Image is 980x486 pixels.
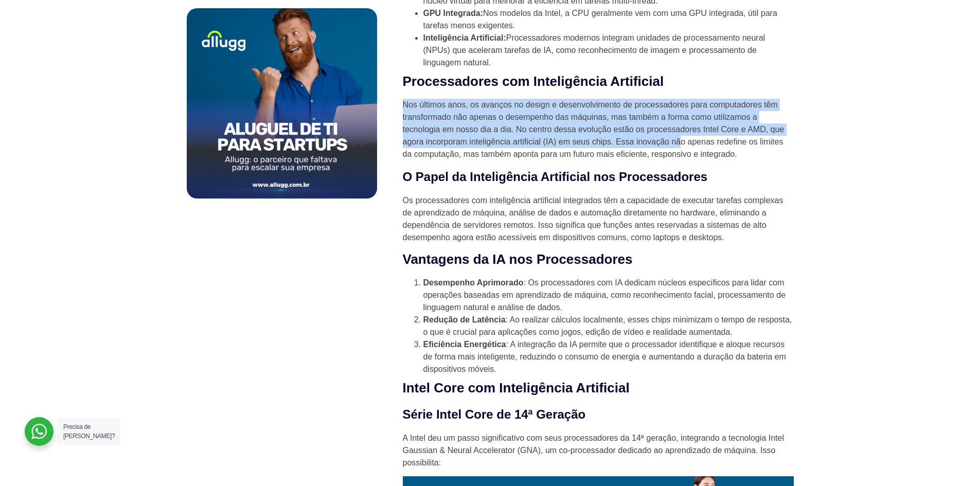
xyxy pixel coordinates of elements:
[795,354,980,486] div: Widget de chat
[403,432,794,469] p: A Intel deu um passo significativo com seus processadores da 14ª geração, integrando a tecnologia...
[403,407,586,421] strong: Série Intel Core de 14ª Geração
[187,8,377,199] img: aluguel de notebook para startups
[423,338,794,375] li: : A integração da IA permite que o processador identifique e aloque recursos de forma mais inteli...
[403,99,794,160] p: Nos últimos anos, os avanços no design e desenvolvimento de processadores para computadores têm t...
[63,423,115,440] span: Precisa de [PERSON_NAME]?
[423,9,483,17] strong: GPU Integrada:
[423,7,794,32] li: Nos modelos da Intel, a CPU geralmente vem com uma GPU integrada, útil para tarefas menos exigentes.
[403,380,630,395] strong: Intel Core com Inteligência Artificial
[403,170,708,184] strong: O Papel da Inteligência Artificial nos Processadores
[403,251,633,267] strong: Vantagens da IA nos Processadores
[423,33,506,42] strong: Inteligência Artificial:
[795,354,980,486] iframe: Chat Widget
[423,278,524,287] strong: Desempenho Aprimorado
[423,340,506,349] strong: Eficiência Energética
[423,32,794,69] li: Processadores modernos integram unidades de processamento neural (NPUs) que aceleram tarefas de I...
[403,74,664,89] strong: Processadores com Inteligência Artificial
[423,314,794,338] li: : Ao realizar cálculos localmente, esses chips minimizam o tempo de resposta, o que é crucial par...
[423,277,794,314] li: : Os processadores com IA dedicam núcleos específicos para lidar com operações baseadas em aprend...
[403,194,794,244] p: Os processadores com inteligência artificial integrados têm a capacidade de executar tarefas comp...
[423,315,506,324] strong: Redução de Latência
